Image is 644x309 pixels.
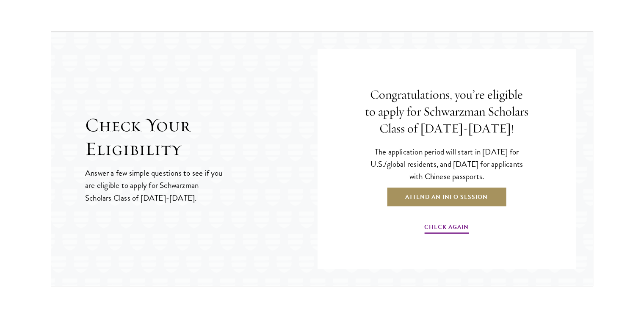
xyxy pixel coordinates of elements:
h2: Check Your Eligibility [85,113,318,161]
p: Answer a few simple questions to see if you are eligible to apply for Schwarzman Scholars Class o... [85,167,224,204]
h4: Congratulations, you’re eligible to apply for Schwarzman Scholars Class of [DATE]-[DATE]! [364,86,529,137]
a: Check Again [424,222,469,235]
p: The application period will start in [DATE] for U.S./global residents, and [DATE] for applicants ... [364,146,529,182]
a: Attend an Info Session [386,187,507,207]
